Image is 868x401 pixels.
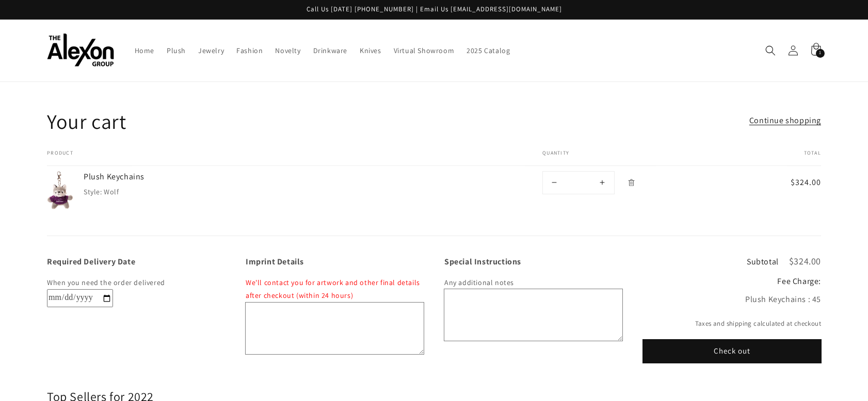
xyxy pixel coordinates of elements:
p: We'll contact you for artwork and other final details after checkout (within 24 hours) [246,276,424,302]
a: Plush [160,40,192,61]
button: Check out [643,340,821,363]
div: Plush Keychains : 45 [643,292,821,307]
span: 1 [819,49,822,58]
h3: Subtotal [747,258,779,266]
a: 2025 Catalog [460,40,516,61]
a: Remove Plush Keychains - Wolf [622,174,640,192]
span: Knives [360,46,381,55]
a: Plush Keychains [84,171,238,182]
span: Fashion [236,46,263,55]
img: The Alexon Group [47,34,114,67]
p: Any additional notes [444,276,622,289]
span: Novelty [275,46,300,55]
span: Virtual Showroom [394,46,455,55]
label: Imprint Details [246,257,424,266]
a: Drinkware [307,40,353,61]
span: $324.00 [757,176,821,189]
a: Fashion [230,40,269,61]
p: When you need the order delivered [47,276,225,289]
span: 2025 Catalog [467,46,510,55]
th: Total [747,150,821,166]
summary: Search [759,39,782,62]
span: Plush [167,46,186,55]
span: Jewelry [198,46,224,55]
th: Quantity [511,150,747,166]
span: Drinkware [313,46,347,55]
a: Continue shopping [749,113,821,128]
a: Jewelry [192,40,230,61]
p: $324.00 [789,257,821,266]
h1: Your cart [47,108,126,135]
a: Novelty [269,40,307,61]
img: Plush Keychains [47,171,73,210]
label: Special Instructions [444,257,622,266]
small: Taxes and shipping calculated at checkout [643,319,821,329]
a: Virtual Showroom [388,40,461,61]
th: Product [47,150,511,166]
dd: Wolf [104,187,119,196]
dt: Style: [84,187,102,196]
label: Required Delivery Date [47,257,225,266]
a: Home [128,40,160,61]
a: Knives [353,40,388,61]
span: Home [135,46,154,55]
h2: Fee Charge: [643,276,821,287]
input: Quantity for Plush Keychains [566,172,591,194]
